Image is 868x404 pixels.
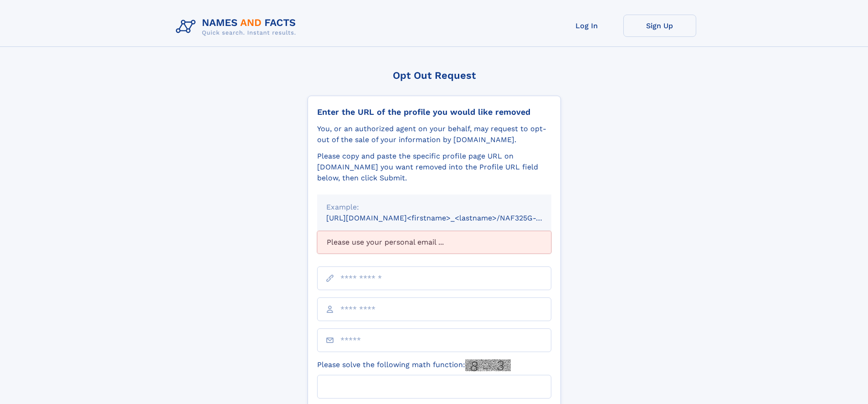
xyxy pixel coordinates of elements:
div: You, or an authorized agent on your behalf, may request to opt-out of the sale of your informatio... [317,123,551,145]
small: [URL][DOMAIN_NAME]<firstname>_<lastname>/NAF325G-xxxxxxxx [326,214,569,222]
div: Please copy and paste the specific profile page URL on [DOMAIN_NAME] you want removed into the Pr... [317,151,551,184]
label: Please solve the following math function: [317,359,511,371]
a: Sign Up [623,15,696,37]
div: Please use your personal email ... [317,231,551,254]
div: Enter the URL of the profile you would like removed [317,107,551,117]
div: Example: [326,202,542,213]
a: Log In [550,15,623,37]
img: Logo Names and Facts [172,15,303,39]
div: Opt Out Request [308,70,561,81]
